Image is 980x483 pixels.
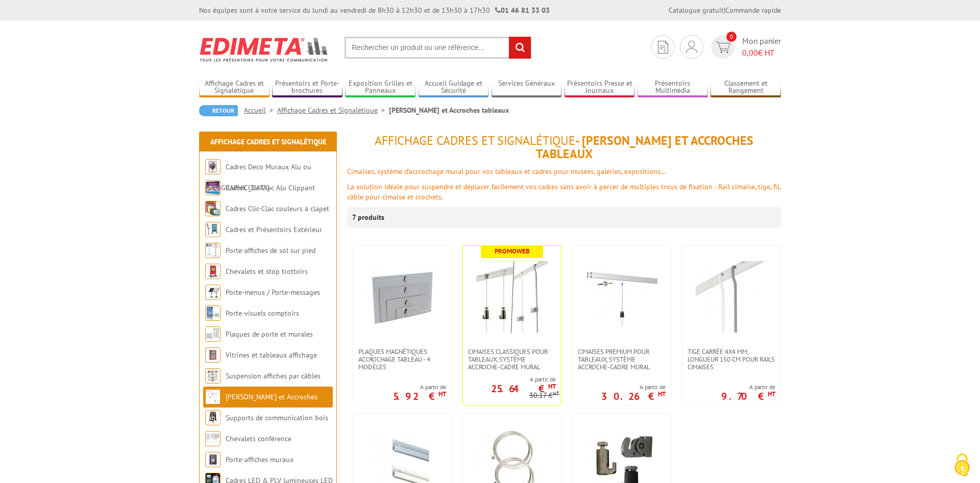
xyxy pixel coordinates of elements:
[509,37,531,59] input: rechercher
[742,35,781,59] span: Mon panier
[199,79,269,96] a: Affichage Cadres et Signalétique
[696,261,767,333] img: Tige carrée 4x4 mm, longueur 150 cm pour rails cimaises
[669,5,781,15] div: |
[658,41,668,54] img: devis rapide
[725,6,781,15] a: Commande rapide
[226,455,293,464] a: Porte-affiches muraux
[721,393,775,399] p: 9.70 €
[658,390,666,398] sup: HT
[347,182,780,201] font: La solution idéale pour suspendre et déplacer facilement vos cadres sans avoir à percer de multip...
[638,79,708,96] a: Présentoirs Multimédia
[586,261,657,333] img: Cimaises PREMIUM pour tableaux, système accroche-cadre mural
[495,6,550,15] strong: 01 46 81 33 03
[393,383,446,391] span: A partir de
[226,329,313,339] a: Plaques de porte et murales
[548,382,556,391] sup: HT
[226,350,317,360] a: Vitrines et tableaux affichage
[205,201,220,216] img: Cadres Clic-Clac couleurs à clapet
[345,37,531,59] input: Rechercher un produit ou une référence...
[463,375,556,384] span: A partir de
[419,79,489,96] a: Accueil Guidage et Sécurité
[205,159,220,174] img: Cadres Deco Muraux Alu ou Bois
[272,79,342,96] a: Présentoirs et Porte-brochures
[353,348,451,371] a: Plaques magnétiques accrochage tableau - 4 modèles
[205,285,220,300] img: Porte-menus / Porte-messages
[768,390,775,398] sup: HT
[565,79,635,96] a: Présentoirs Presse et Journaux
[495,247,530,256] b: Promoweb
[226,288,320,297] a: Porte-menus / Porte-messages
[529,392,559,399] p: 30.17 €
[944,448,980,483] button: Cookies (fenêtre modale)
[578,348,666,371] span: Cimaises PREMIUM pour tableaux, système accroche-cadre mural
[742,47,781,59] span: € HT
[352,207,390,227] p: 7 produits
[553,390,559,397] sup: HT
[742,47,758,58] span: 0,00
[226,309,299,318] a: Porte-visuels comptoirs
[226,183,315,192] a: Cadres Clic-Clac Alu Clippant
[347,167,666,176] font: Cimaises, système d’accrochage mural pour vos tableaux et cadres pour musées, galeries, expositions…
[205,392,317,422] a: [PERSON_NAME] et Accroches tableaux
[375,133,575,148] span: Affichage Cadres et Signalétique
[393,393,446,399] p: 5.92 €
[468,348,556,371] span: Cimaises CLASSIQUES pour tableaux, système accroche-cadre mural
[199,5,550,15] div: Nos équipes sont à votre service du lundi au vendredi de 8h30 à 12h30 et de 13h30 à 17h30
[199,31,329,68] img: Edimeta
[438,390,446,398] sup: HT
[366,261,438,333] img: Plaques magnétiques accrochage tableau - 4 modèles
[205,306,220,321] img: Porte-visuels comptoirs
[205,243,220,258] img: Porte-affiches de sol sur pied
[492,79,562,96] a: Services Généraux
[682,348,780,371] a: Tige carrée 4x4 mm, longueur 150 cm pour rails cimaises
[601,383,666,391] span: A partir de
[726,32,737,42] span: 0
[226,204,329,213] a: Cadres Clic-Clac couleurs à clapet
[686,41,697,53] img: devis rapide
[226,246,315,255] a: Porte-affiches de sol sur pied
[721,383,775,391] span: A partir de
[389,105,509,115] li: [PERSON_NAME] et Accroches tableaux
[205,326,220,342] img: Plaques de porte et murales
[205,222,220,237] img: Cadres et Présentoirs Extérieur
[345,79,415,96] a: Exposition Grilles et Panneaux
[205,368,220,384] img: Suspension affiches par câbles
[708,35,781,59] a: devis rapide 0 Mon panier 0,00€ HT
[210,137,326,146] a: Affichage Cadres et Signalétique
[949,452,975,478] img: Cookies (fenêtre modale)
[710,79,781,96] a: Classement et Rangement
[476,261,548,333] img: Cimaises CLASSIQUES pour tableaux, système accroche-cadre mural
[463,348,561,371] a: Cimaises CLASSIQUES pour tableaux, système accroche-cadre mural
[199,105,238,116] a: Retour
[205,389,220,404] img: Cimaises et Accroches tableaux
[358,348,446,371] span: Plaques magnétiques accrochage tableau - 4 modèles
[244,106,277,115] a: Accueil
[347,134,781,161] h1: - [PERSON_NAME] et Accroches tableaux
[277,106,389,115] a: Affichage Cadres et Signalétique
[716,41,730,53] img: devis rapide
[601,393,666,399] p: 30.26 €
[205,347,220,363] img: Vitrines et tableaux affichage
[226,267,308,276] a: Chevalets et stop trottoirs
[688,348,775,371] span: Tige carrée 4x4 mm, longueur 150 cm pour rails cimaises
[226,434,291,443] a: Chevalets conférence
[573,348,671,371] a: Cimaises PREMIUM pour tableaux, système accroche-cadre mural
[669,6,724,15] a: Catalogue gratuit
[226,225,322,234] a: Cadres et Présentoirs Extérieur
[226,371,321,380] a: Suspension affiches par câbles
[491,386,556,392] p: 25.64 €
[226,413,328,422] a: Supports de communication bois
[205,264,220,279] img: Chevalets et stop trottoirs
[205,162,311,192] a: Cadres Deco Muraux Alu ou [GEOGRAPHIC_DATA]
